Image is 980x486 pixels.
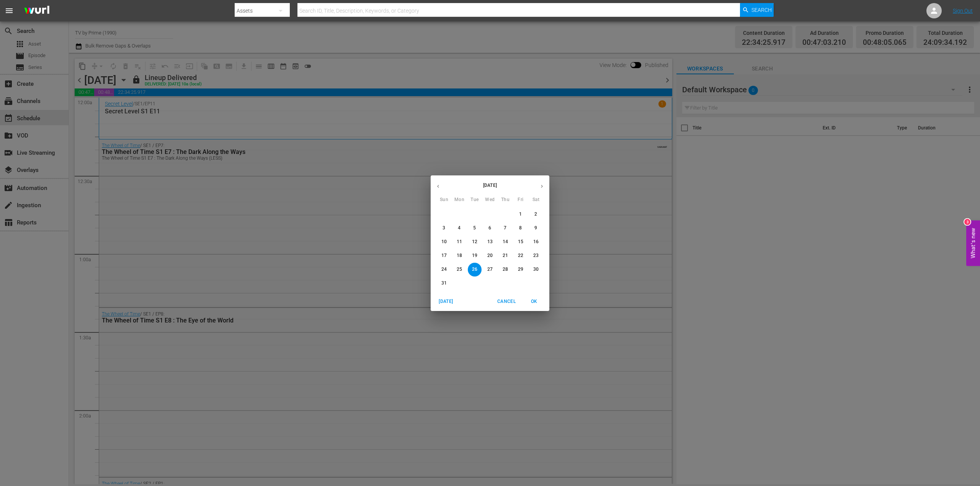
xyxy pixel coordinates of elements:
[529,235,543,249] button: 16
[452,249,466,263] button: 18
[434,295,458,308] button: [DATE]
[437,249,451,263] button: 17
[519,211,522,218] p: 1
[514,263,528,277] button: 29
[452,196,466,204] span: Mon
[472,266,477,273] p: 26
[452,263,466,277] button: 25
[514,196,528,204] span: Fri
[468,221,482,235] button: 5
[468,249,482,263] button: 19
[498,235,512,249] button: 14
[483,235,497,249] button: 13
[441,280,447,286] p: 31
[498,196,512,204] span: Thu
[452,221,466,235] button: 4
[437,196,451,204] span: Sun
[457,239,462,245] p: 11
[473,225,476,231] p: 5
[519,225,522,231] p: 8
[503,252,508,259] p: 21
[514,208,528,221] button: 1
[503,266,508,273] p: 28
[514,235,528,249] button: 15
[533,239,539,245] p: 16
[503,239,508,245] p: 14
[483,196,497,204] span: Wed
[487,239,493,245] p: 13
[487,252,493,259] p: 20
[468,263,482,277] button: 26
[487,266,493,273] p: 27
[529,208,543,221] button: 2
[472,239,477,245] p: 12
[529,249,543,263] button: 23
[518,239,523,245] p: 15
[483,221,497,235] button: 6
[437,235,451,249] button: 10
[751,3,772,17] span: Search
[468,196,482,204] span: Tue
[441,252,447,259] p: 17
[534,211,537,218] p: 2
[468,235,482,249] button: 12
[472,252,477,259] p: 19
[522,295,546,308] button: OK
[483,263,497,277] button: 27
[441,239,447,245] p: 10
[5,6,14,15] span: menu
[498,249,512,263] button: 21
[533,266,539,273] p: 30
[529,221,543,235] button: 9
[437,263,451,277] button: 24
[518,266,523,273] p: 29
[498,221,512,235] button: 7
[514,249,528,263] button: 22
[494,295,519,308] button: Cancel
[514,221,528,235] button: 8
[529,196,543,204] span: Sat
[488,225,491,231] p: 6
[457,252,462,259] p: 18
[18,2,55,20] img: ans4CAIJ8jUAAAAAAAAAAAAAAAAAAAAAAAAgQb4GAAAAAAAAAAAAAAAAAAAAAAAAJMjXAAAAAAAAAAAAAAAAAAAAAAAAgAT5G...
[437,298,455,306] span: [DATE]
[529,263,543,277] button: 30
[533,252,539,259] p: 23
[504,225,506,231] p: 7
[452,235,466,249] button: 11
[497,298,516,306] span: Cancel
[446,182,534,189] p: [DATE]
[437,277,451,290] button: 31
[437,221,451,235] button: 3
[966,220,980,266] button: Open Feedback Widget
[458,225,461,231] p: 4
[518,252,523,259] p: 22
[443,225,445,231] p: 3
[953,8,973,14] a: Sign Out
[483,249,497,263] button: 20
[441,266,447,273] p: 24
[457,266,462,273] p: 25
[534,225,537,231] p: 9
[525,298,543,306] span: OK
[964,219,970,225] div: 3
[498,263,512,277] button: 28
